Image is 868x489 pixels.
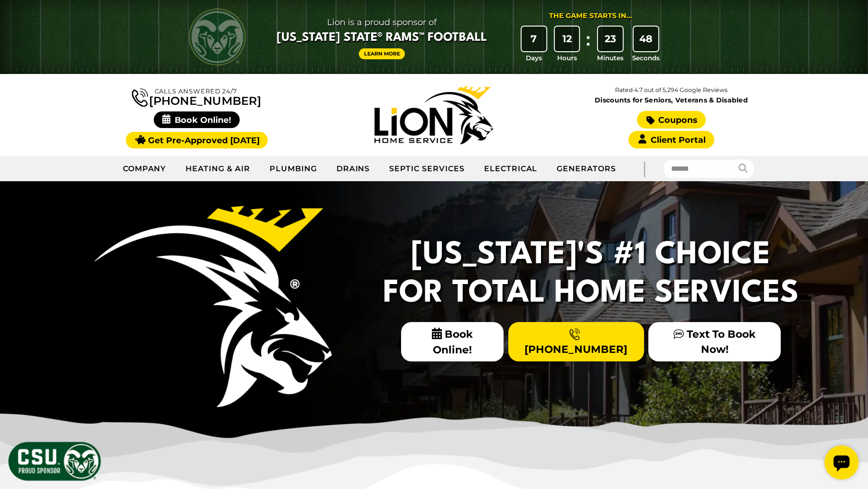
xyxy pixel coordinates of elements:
span: Discounts for Seniors, Veterans & Disabled [555,97,788,103]
img: Lion Home Service [374,86,493,144]
img: CSU Sponsor Badge [7,441,102,482]
span: [US_STATE] State® Rams™ Football [277,30,487,46]
a: Coupons [637,111,705,129]
span: Book Online! [154,111,240,128]
a: Drains [327,157,380,181]
h2: [US_STATE]'s #1 Choice For Total Home Services [377,236,804,313]
div: 7 [522,27,546,51]
span: Lion is a proud sponsor of [277,15,487,30]
div: : [583,27,593,63]
div: | [625,156,663,181]
div: The Game Starts in... [549,11,632,21]
span: Hours [557,53,577,63]
a: Septic Services [380,157,474,181]
span: Days [526,53,542,63]
p: Rated 4.7 out of 5,294 Google Reviews [552,85,790,95]
a: Client Portal [628,131,714,148]
span: Seconds [632,53,660,63]
a: Company [113,157,177,181]
a: Text To Book Now! [648,322,780,361]
a: Get Pre-Approved [DATE] [126,132,268,148]
a: [PHONE_NUMBER] [132,86,261,107]
div: 12 [555,27,579,51]
span: Book Online! [401,322,504,361]
a: Electrical [475,157,548,181]
img: CSU Rams logo [189,9,246,65]
a: [PHONE_NUMBER] [508,322,644,361]
div: Open chat widget [4,4,38,38]
a: Plumbing [260,157,327,181]
div: 48 [634,27,658,51]
a: Learn More [359,48,405,59]
a: Generators [547,157,625,181]
a: Heating & Air [176,157,260,181]
span: Minutes [597,53,624,63]
div: 23 [598,27,623,51]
